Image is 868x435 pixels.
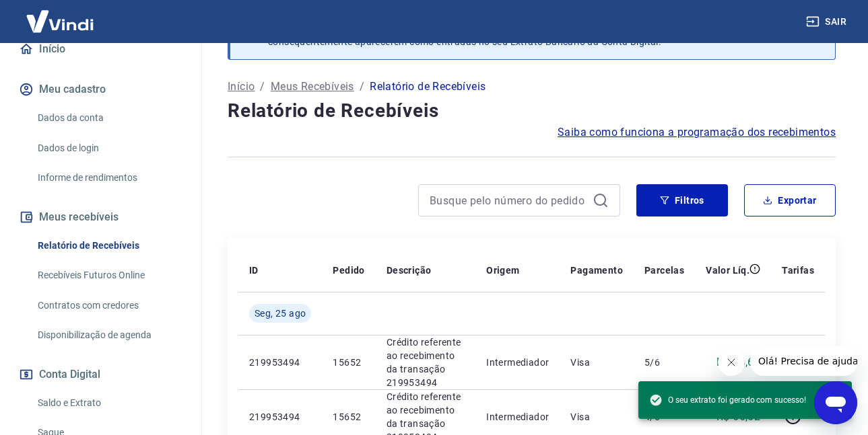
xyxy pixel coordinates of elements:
[387,264,432,277] p: Descrição
[32,134,185,162] a: Dados de login
[16,34,185,64] a: Início
[570,356,623,369] p: Visa
[387,335,465,389] p: Crédito referente ao recebimento da transação 219953494
[16,1,104,42] img: Vindi
[16,202,185,232] button: Meus recebíveis
[228,79,255,95] a: Início
[814,381,857,424] iframe: Botão para abrir a janela de mensagens
[249,410,311,424] p: 219953494
[16,75,185,104] button: Meu cadastro
[716,354,760,370] p: R$ 66,62
[249,264,259,277] p: ID
[486,410,549,424] p: Intermediador
[486,356,549,369] p: Intermediador
[32,232,185,260] a: Relatório de Recebíveis
[32,164,185,192] a: Informe de rendimentos
[570,264,623,277] p: Pagamento
[706,264,749,277] p: Valor Líq.
[8,9,113,20] span: Olá! Precisa de ajuda?
[271,79,354,95] a: Meus Recebíveis
[782,264,814,277] p: Tarifas
[486,264,519,277] p: Origem
[570,410,623,424] p: Visa
[32,389,185,417] a: Saldo e Extrato
[803,9,852,34] button: Sair
[32,292,185,319] a: Contratos com credores
[636,184,728,216] button: Filtros
[32,321,185,349] a: Disponibilização de agenda
[260,79,265,95] p: /
[558,124,836,141] a: Saiba como funciona a programação dos recebimentos
[255,307,306,320] span: Seg, 25 ago
[333,410,364,424] p: 15652
[649,393,806,407] span: O seu extrato foi gerado com sucesso!
[644,264,684,277] p: Parcelas
[744,184,836,216] button: Exportar
[32,104,185,132] a: Dados da conta
[718,349,745,376] iframe: Fechar mensagem
[249,356,311,369] p: 219953494
[228,97,836,124] h4: Relatório de Recebíveis
[370,79,486,95] p: Relatório de Recebíveis
[16,360,185,389] button: Conta Digital
[360,79,364,95] p: /
[333,356,364,369] p: 15652
[430,190,587,210] input: Busque pelo número do pedido
[32,262,185,289] a: Recebíveis Futuros Online
[750,346,857,376] iframe: Mensagem da empresa
[333,264,364,277] p: Pedido
[644,356,684,369] p: 5/6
